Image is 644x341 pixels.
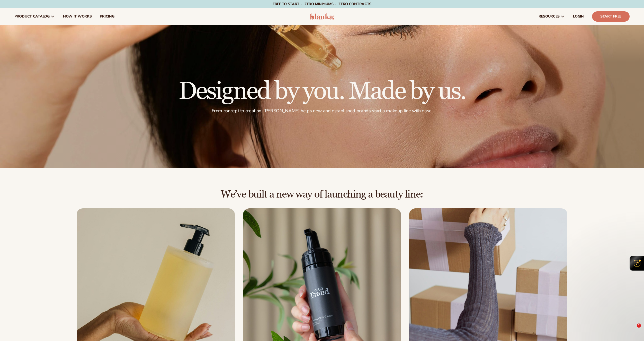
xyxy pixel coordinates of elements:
[637,323,641,328] span: 1
[178,79,466,104] h1: Designed by you. Made by us.
[100,14,114,19] span: pricing
[14,189,630,200] h2: We’ve built a new way of launching a beauty line:
[534,8,569,25] a: resources
[573,14,584,19] span: LOGIN
[592,11,630,22] a: Start Free
[178,108,466,114] p: From concept to creation, [PERSON_NAME] helps new and established brands start a makeup line with...
[96,8,118,25] a: pricing
[569,8,588,25] a: LOGIN
[14,14,50,19] span: product catalog
[63,14,92,19] span: How It Works
[10,8,59,25] a: product catalog
[626,323,639,336] iframe: Intercom live chat
[539,14,560,19] span: resources
[59,8,96,25] a: How It Works
[310,13,334,20] img: logo
[273,2,371,6] span: Free to start · ZERO minimums · ZERO contracts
